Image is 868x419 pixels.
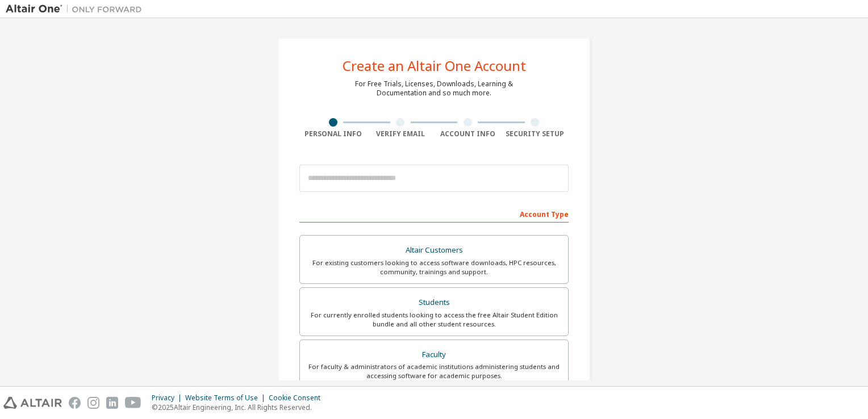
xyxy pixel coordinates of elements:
[269,393,327,403] div: Cookie Consent
[434,129,502,139] div: Account Info
[307,362,561,380] div: For faculty & administrators of academic institutions administering students and accessing softwa...
[307,242,561,258] div: Altair Customers
[299,204,569,223] div: Account Type
[307,258,561,276] div: For existing customers looking to access software downloads, HPC resources, community, trainings ...
[87,397,99,409] img: instagram.svg
[307,311,561,329] div: For currently enrolled students looking to access the free Altair Student Edition bundle and all ...
[152,403,327,412] p: © 2025 Altair Engineering, Inc. All Rights Reserved.
[152,393,185,403] div: Privacy
[367,129,435,139] div: Verify Email
[3,397,62,409] img: altair_logo.svg
[307,295,561,311] div: Students
[106,397,118,409] img: linkedin.svg
[125,397,141,409] img: youtube.svg
[6,3,148,15] img: Altair One
[355,79,513,98] div: For Free Trials, Licenses, Downloads, Learning & Documentation and so much more.
[307,347,561,363] div: Faculty
[502,129,569,139] div: Security Setup
[343,59,526,73] div: Create an Altair One Account
[185,393,269,403] div: Website Terms of Use
[299,129,367,139] div: Personal Info
[69,397,81,409] img: facebook.svg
